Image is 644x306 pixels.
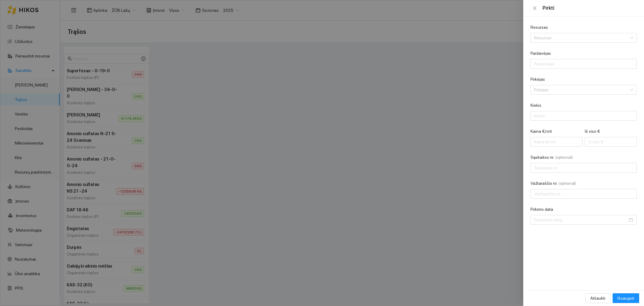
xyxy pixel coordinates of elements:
[534,216,628,223] input: Pirkimo data
[530,163,637,173] input: Sąskaitos nr.
[532,6,537,11] span: close
[590,295,605,301] span: Atšaukti
[534,85,629,94] input: Pirkėjas
[559,180,576,187] span: (optional)
[530,137,582,147] input: Kaina €/vnt
[530,59,637,69] input: Pardavėjas
[585,137,637,147] input: Iš viso €
[613,293,639,303] button: Išsaugoti
[530,206,553,213] label: Pirkimo data
[555,154,573,161] span: (optional)
[530,128,552,135] label: Kaina €/vnt
[530,24,548,31] label: Resursas
[530,50,551,57] label: Pardavėjas
[534,33,629,42] input: Resursas
[530,189,637,199] input: Važtaraščio nr.
[530,5,539,11] button: Close
[530,180,576,187] label: Važtaraščio nr.
[585,128,600,135] label: Iš viso €
[530,111,637,121] input: Kiekis
[530,154,573,161] label: Sąskaitos nr.
[543,5,637,11] div: Pirkti
[585,293,610,303] button: Atšaukti
[617,295,634,301] span: Išsaugoti
[530,102,541,109] label: Kiekis
[530,76,545,83] label: Pirkėjas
